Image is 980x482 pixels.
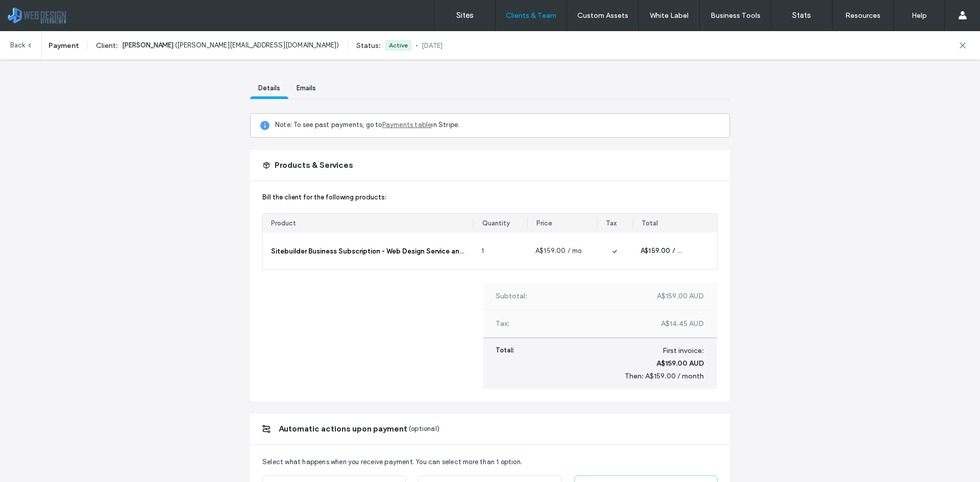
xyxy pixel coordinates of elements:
a: Back [10,31,33,60]
label: Clients & Team [506,11,556,20]
label: Help [912,11,927,20]
label: White Label [650,11,689,20]
span: (optional) [409,424,439,434]
div: Quantity [482,218,510,229]
div: Payment [48,41,79,50]
div: Client : [96,41,118,50]
span: Automatic actions upon payment [279,423,407,435]
label: Custom Assets [577,11,628,20]
span: 1 [481,247,484,255]
span: A$159.00 AUD [657,292,704,300]
div: Then: A$159.00 / month [625,372,704,380]
label: Business Tools [710,11,761,20]
span: Note: To see past payments, go to in Stripe. [275,121,459,129]
span: Products & Services [275,160,353,171]
span: Emails [297,84,316,92]
a: Payments table [382,121,432,129]
span: A$159.00 / mo [535,247,582,255]
span: Sitebuilder Business Subscription - Web Design Service and Support [271,247,492,255]
div: Status: [356,41,381,50]
span: A$159.00 / mo [641,247,687,255]
div: [DATE] [422,42,443,49]
label: Sites [456,11,474,20]
div: Total [642,218,658,229]
span: Subtotal : [496,292,527,300]
label: Resources [845,11,880,20]
div: Active [389,41,408,50]
div: Tax [606,218,617,229]
span: [PERSON_NAME] [122,41,174,49]
span: Total : [496,346,514,354]
div: Price [536,218,552,229]
span: ( [PERSON_NAME][EMAIL_ADDRESS][DOMAIN_NAME] ) [175,41,339,49]
span: A$14.45 AUD [661,319,704,328]
div: A$159.00 AUD [656,359,704,368]
div: Product [271,218,296,229]
span: Help [23,7,44,16]
div: Bill the client for the following products: [262,193,718,201]
label: Stats [792,11,811,20]
span: Details [258,84,280,92]
span: Tax : [496,319,509,328]
div: First invoice: [663,346,704,355]
span: Select what happens when you receive payment. You can select more than 1 option. [262,458,522,466]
